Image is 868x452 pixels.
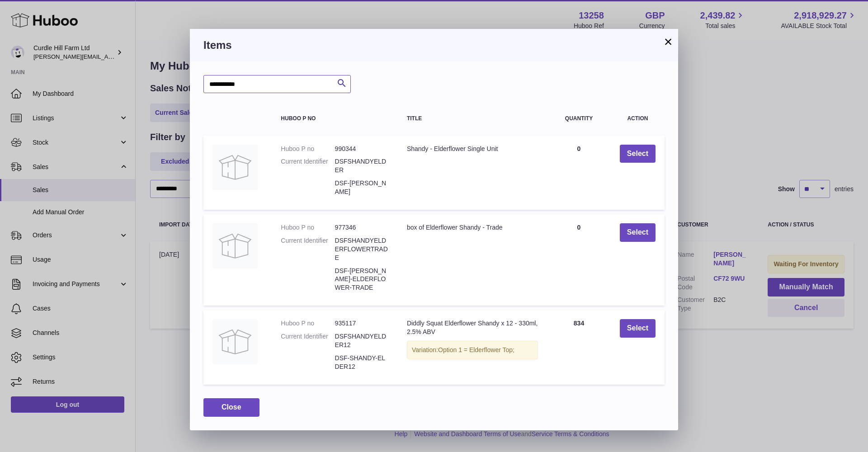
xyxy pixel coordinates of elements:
[620,319,656,338] button: Select
[407,341,538,359] div: Variation:
[611,107,665,131] th: Action
[547,310,611,384] td: 834
[222,403,241,411] span: Close
[203,38,665,52] h3: Items
[407,223,538,232] div: box of Elderflower Shandy - Trade
[281,332,335,349] dt: Current Identifier
[335,179,389,196] dd: DSF-[PERSON_NAME]
[281,145,335,153] dt: Huboo P no
[663,36,674,47] button: ×
[547,107,611,131] th: Quantity
[212,223,258,268] img: box of Elderflower Shandy - Trade
[620,145,656,163] button: Select
[335,332,389,349] dd: DSFSHANDYELDER12
[212,319,258,364] img: Diddly Squat Elderflower Shandy x 12 - 330ml, 2.5% ABV
[620,223,656,242] button: Select
[335,267,389,292] dd: DSF-[PERSON_NAME]-ELDERFLOWER-TRADE
[335,223,389,232] dd: 977346
[335,354,389,371] dd: DSF-SHANDY-ELDER12
[335,157,389,174] dd: DSFSHANDYELDER
[407,145,538,153] div: Shandy - Elderflower Single Unit
[281,157,335,174] dt: Current Identifier
[547,136,611,210] td: 0
[438,346,514,353] span: Option 1 = Elderflower Top;
[272,107,398,131] th: Huboo P no
[212,145,258,190] img: Shandy - Elderflower Single Unit
[281,319,335,328] dt: Huboo P no
[335,145,389,153] dd: 990344
[203,398,259,417] button: Close
[547,214,611,306] td: 0
[407,319,538,336] div: Diddly Squat Elderflower Shandy x 12 - 330ml, 2.5% ABV
[335,319,389,328] dd: 935117
[281,223,335,232] dt: Huboo P no
[281,236,335,262] dt: Current Identifier
[335,236,389,262] dd: DSFSHANDYELDERFLOWERTRADE
[398,107,547,131] th: Title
